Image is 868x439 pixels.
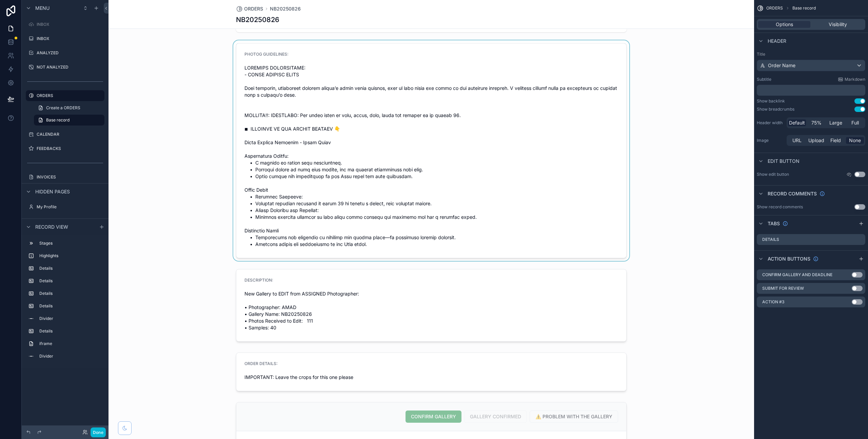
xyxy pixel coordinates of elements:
[39,303,102,309] label: Details
[39,278,102,284] label: Details
[830,137,841,144] span: Field
[757,107,794,112] div: Show breadcrumbs
[26,202,104,212] a: My Profile
[811,119,822,126] span: 75%
[829,119,842,126] span: Large
[270,5,301,12] a: NB20250826
[35,188,70,195] span: Hidden pages
[26,62,104,73] a: NOT ANALYZED
[39,354,102,359] label: Divider
[762,272,832,278] label: CONFIRM GALLERY AND DEADLINE
[37,36,103,41] label: INBOX
[849,137,861,144] span: None
[757,77,771,82] label: Subtitle
[789,119,805,126] span: Default
[757,98,785,104] div: Show backlink
[34,115,104,126] a: Base record
[34,102,104,113] a: Create a ORDERS
[46,105,80,111] span: Create a ORDERS
[26,19,104,30] a: INBOX
[46,117,70,123] span: Base record
[768,255,810,262] span: Action buttons
[757,52,865,57] label: Title
[851,119,859,126] span: Full
[26,47,104,58] a: ANALYZED
[39,266,102,271] label: Details
[26,172,104,183] a: INVOICES
[39,328,102,334] label: Details
[236,15,279,24] h1: NB20250826
[768,158,800,165] span: Edit button
[37,93,100,98] label: ORDERS
[757,204,803,210] div: Show record comments
[829,21,847,28] span: Visibility
[26,129,104,140] a: CALENDAR
[757,85,865,96] div: scrollable content
[37,132,103,137] label: CALENDAR
[768,220,780,227] span: Tabs
[845,77,865,82] span: Markdown
[37,174,103,180] label: INVOICES
[39,341,102,346] label: iframe
[37,146,103,151] label: FEEDBACKS
[39,316,102,321] label: Divider
[39,291,102,296] label: Details
[35,5,50,12] span: Menu
[236,5,263,12] a: ORDERS
[762,286,804,291] label: SUBMIT FOR REVIEW
[37,204,103,210] label: My Profile
[757,120,784,126] label: Header width
[776,21,793,28] span: Options
[37,64,103,70] label: NOT ANALYZED
[35,224,68,230] span: Record view
[39,253,102,259] label: Highlights
[37,50,103,56] label: ANALYZED
[757,60,865,71] button: Order Name
[37,22,103,27] label: INBOX
[91,427,106,437] button: Done
[39,241,102,246] label: Stages
[762,299,785,305] label: Action #3
[26,143,104,154] a: FEEDBACKS
[766,5,783,11] span: ORDERS
[768,38,786,44] span: Header
[792,5,816,11] span: Base record
[762,237,779,242] label: Details
[838,77,865,82] a: Markdown
[808,137,824,144] span: Upload
[792,137,802,144] span: URL
[244,5,263,12] span: ORDERS
[768,62,795,69] span: Order Name
[757,172,789,177] label: Show edit button
[768,190,817,197] span: Record comments
[757,138,784,143] label: Image
[26,90,104,101] a: ORDERS
[22,235,108,368] div: scrollable content
[26,33,104,44] a: INBOX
